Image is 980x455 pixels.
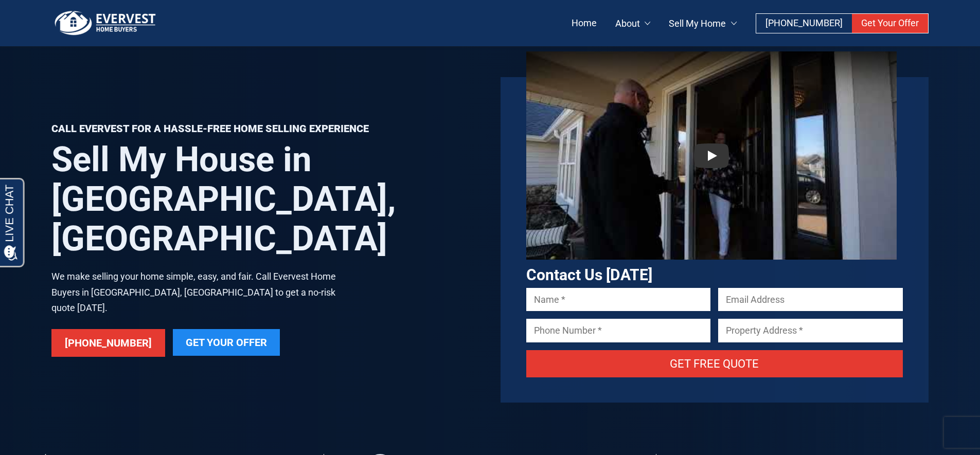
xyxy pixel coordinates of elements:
iframe: Chat Invitation [805,373,970,450]
input: Email Address [718,288,903,311]
form: Contact form [526,288,903,390]
span: Opens a chat window [25,8,83,21]
span: [PHONE_NUMBER] [65,337,152,349]
span: [PHONE_NUMBER] [765,17,843,28]
h1: Sell My House in [GEOGRAPHIC_DATA], [GEOGRAPHIC_DATA] [51,140,480,259]
h3: Contact Us [DATE] [526,266,903,284]
input: Phone Number * [526,319,711,342]
input: Property Address * [718,319,903,342]
a: Get Your Offer [173,329,280,356]
p: We make selling your home simple, easy, and fair. Call Evervest Home Buyers in [GEOGRAPHIC_DATA],... [51,269,337,316]
a: [PHONE_NUMBER] [756,14,852,33]
input: Name * [526,288,711,311]
p: Call Evervest for a hassle-free home selling experience [51,123,480,135]
a: Get Your Offer [852,14,928,33]
img: logo.png [51,10,159,36]
input: Get Free Quote [526,350,903,377]
a: About [606,14,660,33]
a: Home [562,14,606,33]
a: Sell My Home [660,14,746,33]
a: [PHONE_NUMBER] [51,329,165,357]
